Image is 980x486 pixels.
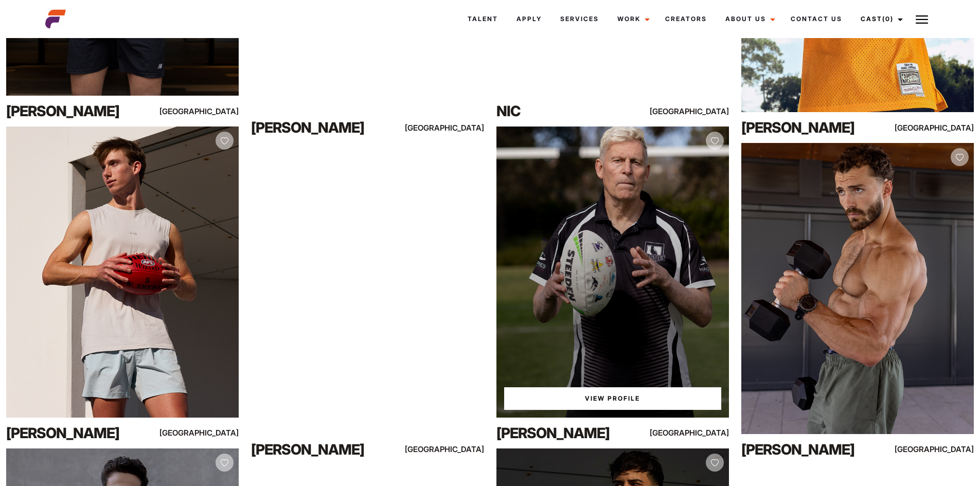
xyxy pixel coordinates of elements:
[496,423,636,443] div: [PERSON_NAME]
[659,105,729,118] div: [GEOGRAPHIC_DATA]
[851,5,909,33] a: Cast(0)
[6,101,146,121] div: [PERSON_NAME]
[251,439,390,460] div: [PERSON_NAME]
[741,439,881,460] div: [PERSON_NAME]
[45,9,66,29] img: cropped-aefm-brand-fav-22-square.png
[781,5,851,33] a: Contact Us
[904,443,974,456] div: [GEOGRAPHIC_DATA]
[904,121,974,134] div: [GEOGRAPHIC_DATA]
[551,5,608,33] a: Services
[656,5,716,33] a: Creators
[251,117,390,138] div: [PERSON_NAME]
[916,13,928,26] img: Burger icon
[414,443,484,456] div: [GEOGRAPHIC_DATA]
[659,426,729,439] div: [GEOGRAPHIC_DATA]
[496,101,636,121] div: Nic
[716,5,781,33] a: About Us
[458,5,507,33] a: Talent
[504,387,721,410] a: View Paul R'sProfile
[414,121,484,134] div: [GEOGRAPHIC_DATA]
[741,117,881,138] div: [PERSON_NAME]
[608,5,656,33] a: Work
[507,5,551,33] a: Apply
[169,105,239,118] div: [GEOGRAPHIC_DATA]
[882,15,894,23] span: (0)
[6,423,146,443] div: [PERSON_NAME]
[169,426,239,439] div: [GEOGRAPHIC_DATA]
